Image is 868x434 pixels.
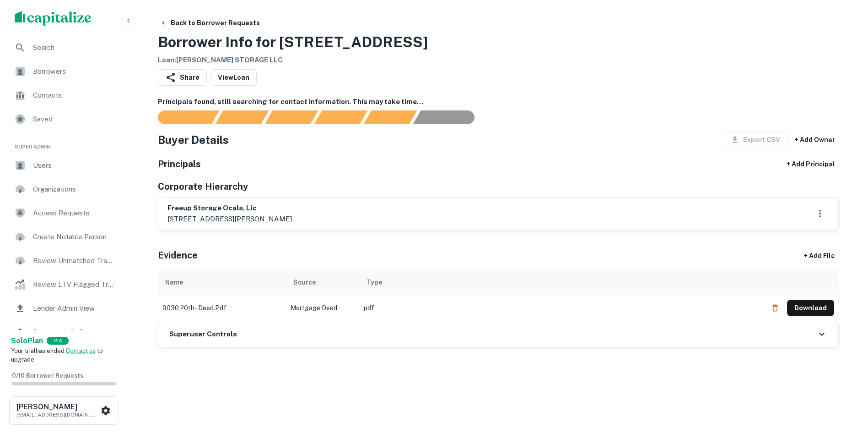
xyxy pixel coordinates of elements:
button: Back to Borrower Requests [156,15,264,31]
td: 9030 20th - deed.pdf [158,295,286,321]
span: Search [33,42,115,53]
h6: Principals found, still searching for contact information. This may take time... [158,97,839,107]
span: Review LTV Flagged Transactions [33,279,115,290]
h6: [PERSON_NAME] [16,403,99,411]
span: Saved [33,114,115,125]
a: ViewLoan [210,69,257,86]
a: Contact us [66,347,96,354]
a: Review LTV Flagged Transactions [7,274,120,296]
a: Access Requests [7,202,120,224]
a: Lender Admin View [7,297,120,319]
div: Documents found, AI parsing details... [264,110,318,124]
a: Borrowers [7,60,120,82]
a: Search [7,37,120,59]
h5: Corporate Hierarchy [158,180,248,193]
a: SoloPlan [11,335,43,346]
button: Share [158,69,207,86]
span: Organizations [33,184,115,195]
a: Borrower Info Requests [7,321,120,343]
div: Source [293,277,316,288]
button: [PERSON_NAME][EMAIL_ADDRESS][DOMAIN_NAME] [9,396,119,425]
div: Principals found, still searching for contact information. This may take time... [363,110,417,124]
h6: freeup storage ocala, llc [167,203,292,214]
iframe: Chat Widget [822,361,868,405]
div: + Add File [787,247,852,264]
span: Borrowers [33,66,115,77]
span: Lender Admin View [33,303,115,314]
a: Create Notable Person [7,226,120,248]
span: 0 / 10 Borrower Requests [12,372,83,379]
td: pdf [359,295,762,321]
div: scrollable content [158,269,839,321]
button: + Add Owner [791,132,839,148]
div: AI fulfillment process complete. [413,110,485,124]
a: Review Unmatched Transactions [7,250,120,272]
button: Delete file [767,301,783,315]
h5: Evidence [158,248,198,262]
span: Users [33,160,115,171]
td: Mortgage Deed [286,295,359,321]
a: Users [7,154,120,176]
h4: Buyer Details [158,132,229,148]
a: Contacts [7,84,120,106]
div: Type [367,277,382,288]
span: Access Requests [33,208,115,219]
div: Your request is received and processing... [215,110,269,124]
div: TRIAL [47,337,69,345]
p: [STREET_ADDRESS][PERSON_NAME] [167,214,292,225]
span: Create Notable Person [33,231,115,242]
a: Saved [7,108,120,130]
h5: Principals [158,157,201,171]
span: Your trial has ended. to upgrade. [11,347,103,363]
th: Type [359,269,762,295]
h6: Superuser Controls [169,329,237,340]
div: Principals found, AI now looking for contact information... [314,110,367,124]
span: Review Unmatched Transactions [33,255,115,266]
th: Name [158,269,286,295]
span: Contacts [33,90,115,101]
p: [EMAIL_ADDRESS][DOMAIN_NAME] [16,411,99,419]
button: Download [787,300,834,316]
th: Source [286,269,359,295]
div: Name [165,277,183,288]
div: Sending borrower request to AI... [147,110,216,124]
span: Borrower Info Requests [33,327,115,338]
strong: Solo Plan [11,336,43,345]
h6: Loan : [PERSON_NAME] STORAGE LLC [158,55,428,66]
a: Organizations [7,178,120,200]
img: capitalize-logo.png [15,11,92,26]
h3: Borrower Info for [STREET_ADDRESS] [158,31,428,53]
button: + Add Principal [783,156,839,172]
li: Super Admin [7,132,120,154]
